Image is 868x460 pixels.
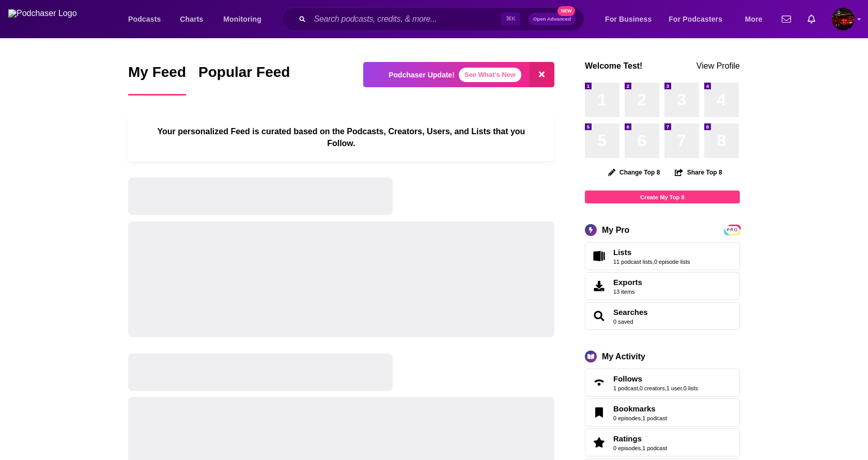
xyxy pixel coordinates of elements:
a: Bookmarks [588,405,609,420]
button: Show profile menu [832,8,855,30]
span: Bookmarks [585,399,740,426]
span: Logged in as SamTest2341 [832,8,855,30]
a: Searches [613,308,648,316]
span: Monitoring [223,12,261,26]
a: 0 saved [613,319,633,325]
span: Ratings [613,434,642,443]
a: Ratings [613,434,667,443]
a: Charts [173,11,210,27]
img: User Profile [832,8,855,30]
a: Popular Feed [198,64,290,96]
button: open menu [598,11,665,27]
span: PRO [725,226,739,234]
span: Podcasts [128,12,161,26]
span: Bookmarks [613,404,656,413]
a: Bookmarks [613,404,667,413]
a: 0 episodes [613,415,641,421]
a: Follows [613,374,698,383]
p: Podchaser Update! [389,71,455,79]
span: , [641,415,642,421]
span: Searches [585,302,740,330]
span: , [682,385,684,391]
a: Welcome Test! [585,61,642,70]
a: See What's New [459,68,521,82]
a: 1 podcast [642,445,667,451]
a: Lists [588,249,609,263]
span: New [557,6,575,16]
span: Lists [613,248,631,257]
a: PRO [725,226,739,233]
button: open menu [216,11,274,27]
span: Ratings [585,429,740,456]
a: 0 lists [684,385,698,391]
div: My Activity [602,352,645,361]
a: View Profile [696,61,740,70]
span: , [641,445,642,451]
button: open menu [662,11,737,27]
a: 0 creators [640,385,665,391]
a: Show notifications dropdown [803,10,819,28]
div: Search podcasts, credits, & more... [291,7,594,31]
a: Show notifications dropdown [778,10,795,28]
span: Follows [613,374,642,383]
span: Open Advanced [533,17,571,22]
a: Searches [588,309,609,323]
span: , [653,259,654,265]
span: For Business [605,12,652,26]
button: Change Top 8 [602,166,666,179]
div: Your personalized Feed is curated based on the Podcasts, Creators, Users, and Lists that you Follow. [128,114,554,161]
span: Exports [588,279,609,293]
a: 1 podcast [613,385,638,391]
a: 1 user [667,385,682,391]
span: , [665,385,667,391]
a: Ratings [588,435,609,450]
span: Lists [585,242,740,270]
span: Exports [613,278,642,287]
a: 0 episode lists [654,259,690,265]
span: Follows [585,369,740,396]
span: Popular Feed [198,64,290,87]
div: My Pro [602,226,629,235]
button: open menu [738,11,776,27]
a: Create My Top 8 [585,191,740,203]
input: Search podcasts, credits, & more... [310,11,501,27]
span: , [638,385,640,391]
a: My Feed [128,64,186,96]
button: Share Top 8 [674,162,722,182]
a: Follows [588,375,609,390]
span: My Feed [128,64,186,87]
span: ⌘ K [501,12,520,26]
a: 1 podcast [642,415,667,421]
button: Open AdvancedNew [529,13,576,25]
img: Podchaser - Follow, Share and Rate Podcasts [8,9,107,29]
a: Lists [613,248,690,257]
span: 13 items [613,289,642,295]
span: Charts [180,12,203,26]
button: open menu [121,11,174,27]
a: 0 episodes [613,445,641,451]
span: For Podcasters [669,12,722,26]
span: More [745,12,763,26]
a: 11 podcast lists [613,259,653,265]
a: Exports [585,272,740,300]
